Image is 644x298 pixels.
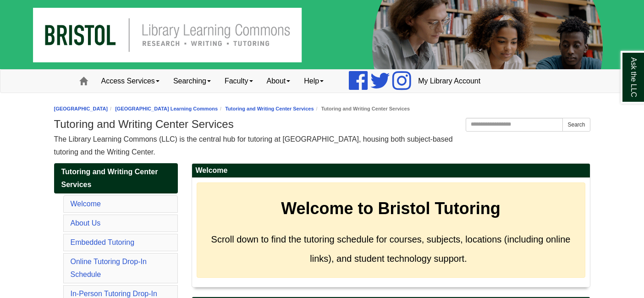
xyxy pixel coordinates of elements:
[94,70,166,93] a: Access Services
[297,70,330,93] a: Help
[71,258,147,278] a: Online Tutoring Drop-In Schedule
[71,238,135,246] a: Embedded Tutoring
[211,234,571,264] span: Scroll down to find the tutoring schedule for courses, subjects, locations (including online link...
[562,118,590,132] button: Search
[218,70,260,93] a: Faculty
[281,199,501,218] strong: Welcome to Bristol Tutoring
[314,105,410,113] li: Tutoring and Writing Center Services
[411,70,487,93] a: My Library Account
[225,106,314,111] a: Tutoring and Writing Center Services
[166,70,218,93] a: Searching
[71,219,101,227] a: About Us
[115,106,218,111] a: [GEOGRAPHIC_DATA] Learning Commons
[61,168,158,188] span: Tutoring and Writing Center Services
[192,164,590,178] h2: Welcome
[54,135,453,156] span: The Library Learning Commons (LLC) is the central hub for tutoring at [GEOGRAPHIC_DATA], housing ...
[260,70,297,93] a: About
[54,106,108,111] a: [GEOGRAPHIC_DATA]
[54,163,178,193] a: Tutoring and Writing Center Services
[54,105,590,113] nav: breadcrumb
[54,118,590,131] h1: Tutoring and Writing Center Services
[71,200,101,208] a: Welcome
